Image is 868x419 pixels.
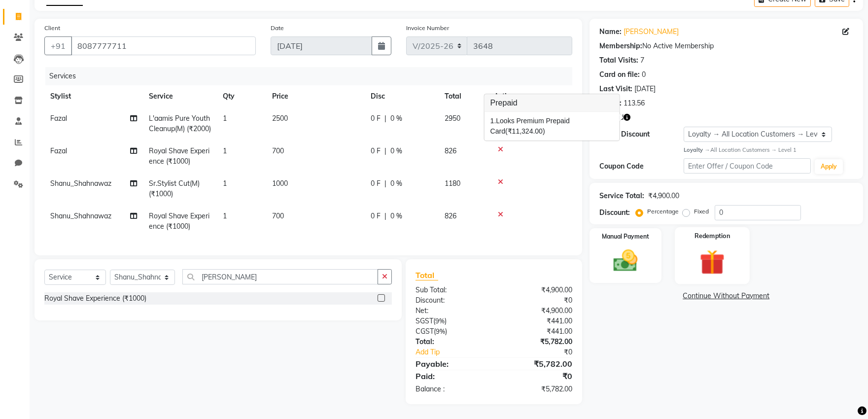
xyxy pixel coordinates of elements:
th: Price [266,85,365,107]
div: Sub Total: [408,285,494,295]
span: 1180 [445,179,460,188]
div: Balance : [408,384,494,394]
span: 1 [223,146,227,155]
span: Fazal [50,146,67,155]
div: Net: [408,306,494,316]
span: 826 [445,211,456,220]
button: +91 [44,36,72,55]
div: Membership: [599,41,642,51]
div: Card on file: [599,70,640,80]
div: All Location Customers → Level 1 [684,146,853,154]
a: Add Tip [408,347,508,357]
div: Paid: [408,370,494,382]
span: Total [416,270,438,280]
img: _gift.svg [692,246,733,278]
div: ₹4,900.00 [494,306,580,316]
span: 2500 [272,114,288,123]
input: Search by Name/Mobile/Email/Code [71,36,256,55]
th: Service [143,85,217,107]
span: Shanu_Shahnawaz [50,179,111,188]
th: Stylist [44,85,143,107]
th: Qty [217,85,266,107]
th: Disc [365,85,439,107]
span: L'aamis Pure Youth Cleanup(M) (₹2000) [149,114,211,133]
span: | [384,178,386,189]
div: [DATE] [634,84,656,94]
th: Action [488,85,572,107]
div: Total: [408,337,494,347]
span: Fazal [50,114,67,123]
span: 826 [445,146,456,155]
div: Looks Premium Prepaid Card [490,116,614,137]
div: Apply Discount [599,129,684,140]
div: Royal Shave Experience (₹1000) [44,293,146,304]
span: 9% [436,327,445,335]
div: 113.56 [624,98,645,108]
span: 0 F [371,178,381,189]
span: | [384,211,386,221]
span: 0 F [371,113,381,124]
div: Discount: [599,208,630,218]
div: Services [45,67,580,85]
th: Total [439,85,488,107]
button: Apply [815,159,843,174]
span: Sr.Stylist Cut(M) (₹1000) [149,179,200,198]
span: | [384,146,386,156]
span: 0 % [390,178,402,189]
label: Client [44,24,60,33]
span: 9% [435,317,445,325]
span: 0 F [371,146,381,156]
span: 0 % [390,211,402,221]
span: 700 [272,146,284,155]
span: Shanu_Shahnawaz [50,211,111,220]
span: 1000 [272,179,288,188]
div: Name: [599,27,622,37]
div: ₹0 [508,347,580,357]
label: Manual Payment [602,232,649,241]
label: Invoice Number [406,24,449,33]
span: (₹11,324.00) [505,127,545,135]
span: SGST [416,316,433,325]
div: ( ) [408,316,494,326]
div: ₹5,782.00 [494,384,580,394]
div: ₹5,782.00 [494,358,580,370]
label: Fixed [694,207,709,216]
div: ₹5,782.00 [494,337,580,347]
span: 1 [223,114,227,123]
span: 2950 [445,114,460,123]
span: 1. [490,117,496,125]
span: 0 % [390,146,402,156]
div: 0 [642,70,646,80]
div: Coupon Code [599,161,684,172]
span: 1 [223,211,227,220]
img: _cash.svg [606,247,645,275]
div: ₹4,900.00 [648,191,679,201]
div: ₹0 [494,370,580,382]
a: [PERSON_NAME] [624,27,679,37]
div: ₹441.00 [494,326,580,337]
div: Payable: [408,358,494,370]
span: 700 [272,211,284,220]
input: Enter Offer / Coupon Code [684,158,811,174]
div: Last Visit: [599,84,632,94]
span: Royal Shave Experience (₹1000) [149,146,209,166]
span: CGST [416,327,434,336]
div: Discount: [408,295,494,306]
span: 0 F [371,211,381,221]
div: ₹0 [494,295,580,306]
div: ₹441.00 [494,316,580,326]
label: Date [271,24,284,33]
span: 1 [223,179,227,188]
a: Continue Without Payment [591,291,861,301]
label: Redemption [694,231,730,241]
input: Search or Scan [182,269,378,284]
strong: Loyalty → [684,146,710,153]
span: | [384,113,386,124]
h3: Prepaid [485,94,620,112]
div: ₹4,900.00 [494,285,580,295]
div: No Active Membership [599,41,853,51]
div: Service Total: [599,191,644,201]
span: Royal Shave Experience (₹1000) [149,211,209,231]
label: Percentage [647,207,679,216]
span: 0 % [390,113,402,124]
